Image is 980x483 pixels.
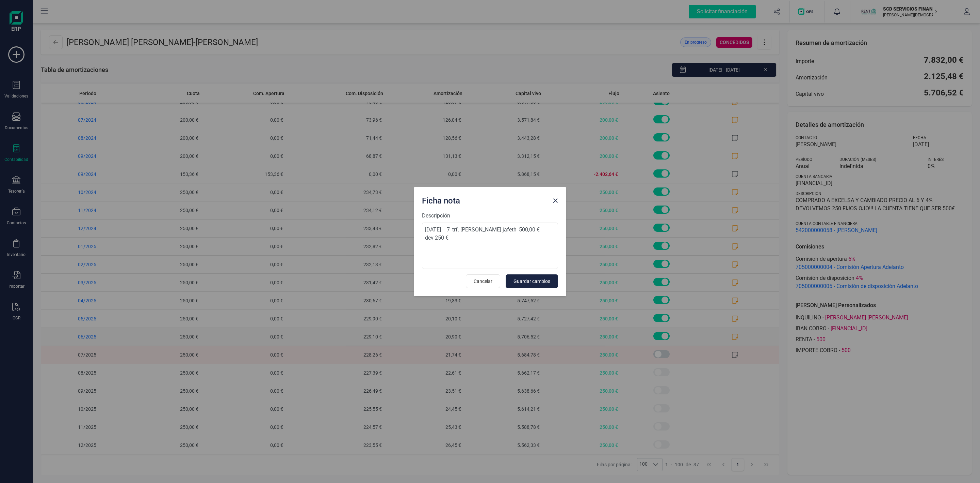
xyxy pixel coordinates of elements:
[474,278,492,285] span: Cancelar
[422,212,558,220] label: Descripción
[419,193,550,206] div: Ficha nota
[513,278,550,285] span: Guardar cambios
[466,274,500,288] button: Cancelar
[550,195,561,206] button: Close
[422,223,558,269] textarea: [DATE] 7 trf. [PERSON_NAME] jafeth 500,00 € dev 250 €
[506,274,558,288] button: Guardar cambios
